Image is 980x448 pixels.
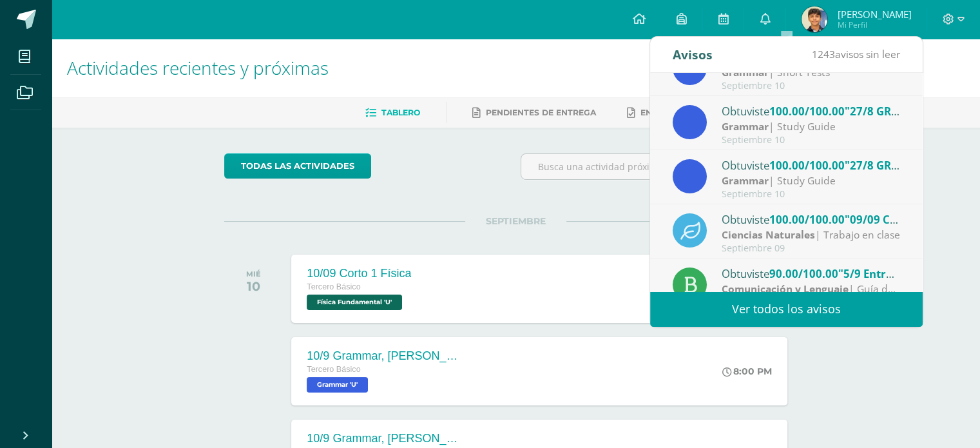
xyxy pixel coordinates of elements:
[246,269,261,278] div: MIÉ
[722,365,772,377] div: 8:00 PM
[486,108,596,117] span: Pendientes de entrega
[307,349,461,363] div: 10/9 Grammar, [PERSON_NAME] platform, Unit 30 pretest
[812,47,835,61] span: 1243
[673,37,713,72] div: Avisos
[722,81,901,92] div: Septiembre 10
[307,432,461,445] div: 10/9 Grammar, [PERSON_NAME] Platform, Unit 30 Grammar in context reading comprehension
[722,282,901,297] div: | Guía de estudio
[722,265,901,282] div: Obtuviste en
[307,282,360,291] span: Tercero Básico
[722,173,901,188] div: | Study Guide
[365,102,420,123] a: Tablero
[521,154,807,179] input: Busca una actividad próxima aquí...
[722,189,901,200] div: Septiembre 10
[769,266,838,281] span: 90.00/100.00
[722,102,901,119] div: Obtuviste en
[465,215,566,227] span: SEPTIEMBRE
[246,278,261,294] div: 10
[307,365,360,374] span: Tercero Básico
[722,119,769,133] strong: Grammar
[722,228,901,242] div: | Trabajo en clase
[307,295,402,310] span: Física Fundamental 'U'
[722,65,901,80] div: | Short Tests
[802,6,827,32] img: 0e6c51aebb6d4d2a5558b620d4561360.png
[307,267,411,280] div: 10/09 Corto 1 Física
[381,108,420,117] span: Tablero
[722,119,901,134] div: | Study Guide
[640,108,698,117] span: Entregadas
[67,55,329,80] span: Actividades recientes y próximas
[722,65,769,79] strong: Grammar
[837,8,911,21] span: [PERSON_NAME]
[627,102,698,123] a: Entregadas
[722,135,901,146] div: Septiembre 10
[722,228,815,242] strong: Ciencias Naturales
[769,212,845,227] span: 100.00/100.00
[722,211,901,228] div: Obtuviste en
[769,104,845,119] span: 100.00/100.00
[722,157,901,173] div: Obtuviste en
[307,377,368,393] span: Grammar 'U'
[224,153,371,179] a: todas las Actividades
[837,19,911,30] span: Mi Perfil
[769,158,845,173] span: 100.00/100.00
[472,102,596,123] a: Pendientes de entrega
[650,291,923,327] a: Ver todos los avisos
[722,173,769,188] strong: Grammar
[722,243,901,254] div: Septiembre 09
[812,47,900,61] span: avisos sin leer
[722,282,849,296] strong: Comunicación y Lenguaje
